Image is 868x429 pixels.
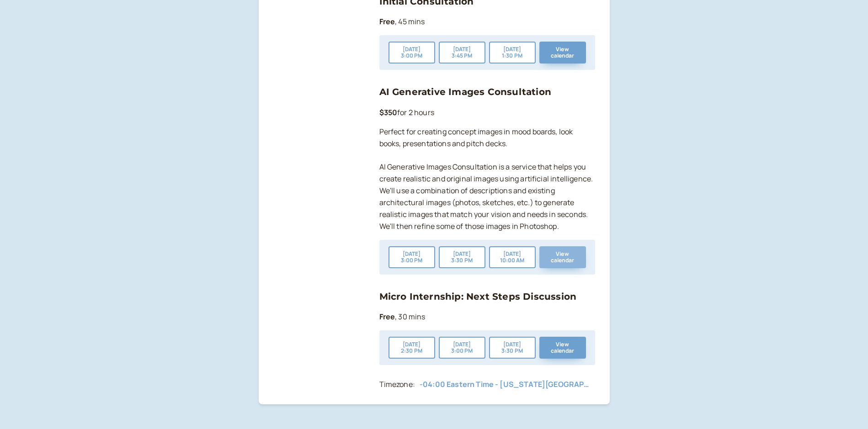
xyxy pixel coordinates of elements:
p: , 30 mins [379,311,595,323]
button: View calendar [539,246,586,268]
a: AI Generative Images Consultation [379,86,552,97]
p: for 2 hours [379,107,595,119]
button: [DATE]3:30 PM [439,246,485,268]
button: [DATE]3:45 PM [439,42,485,64]
button: View calendar [539,337,586,359]
p: , 45 mins [379,16,595,28]
a: Micro Internship: Next Steps Discussion [379,291,577,302]
b: Free [379,312,395,322]
b: $350 [379,107,398,117]
button: [DATE]2:30 PM [389,337,435,359]
button: [DATE]3:00 PM [439,337,485,359]
button: [DATE]3:30 PM [489,337,536,359]
button: [DATE]3:00 PM [389,246,435,268]
b: Free [379,16,395,26]
div: Timezone: [379,379,415,391]
button: [DATE]10:00 AM [489,246,536,268]
p: Perfect for creating concept images in mood boards, look books, presentations and pitch decks. AI... [379,126,595,233]
button: [DATE]3:00 PM [389,42,435,64]
button: View calendar [539,42,586,64]
button: [DATE]1:30 PM [489,42,536,64]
